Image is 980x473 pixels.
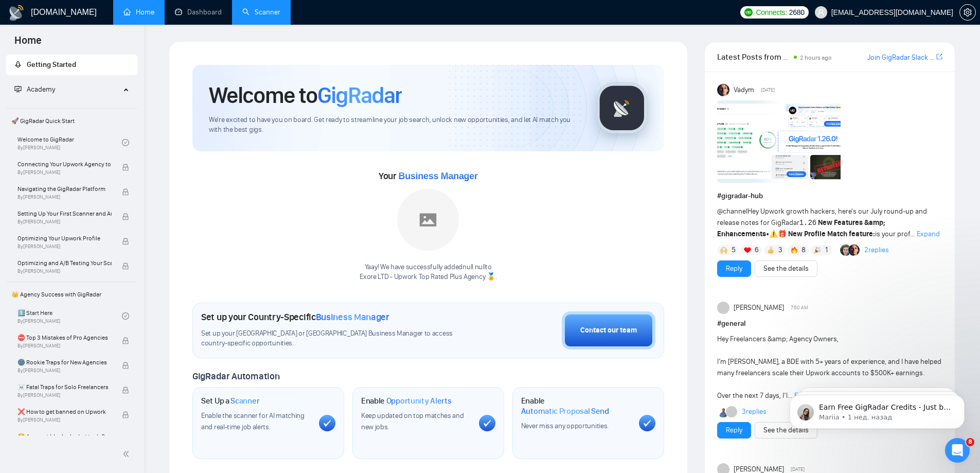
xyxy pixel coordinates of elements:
span: lock [122,238,129,245]
span: We're excited to have you on board. Get ready to streamline your job search, unlock new opportuni... [209,115,580,135]
span: Getting Started [27,60,76,69]
a: 3replies [742,407,767,417]
span: By [PERSON_NAME] [17,367,112,374]
span: Enable the scanner for AI matching and real-time job alerts. [201,411,305,431]
span: Vadym [734,84,754,96]
span: lock [122,387,129,394]
span: ☠️ Fatal Traps for Solo Freelancers [17,382,112,392]
span: ⚠️ [769,230,778,238]
a: homeHome [123,8,154,16]
span: @channel [717,207,747,216]
span: lock [122,164,129,171]
span: 7:50 AM [791,303,808,312]
a: searchScanner [242,8,280,16]
span: 🎁 [778,230,787,238]
button: Reply [717,260,751,277]
span: Navigating the GigRadar Platform [17,184,112,194]
span: By [PERSON_NAME] [17,219,112,225]
iframe: Intercom live chat [945,438,970,463]
img: upwork-logo.png [744,8,753,16]
span: Connects: [756,7,787,18]
span: Academy [27,85,55,94]
span: By [PERSON_NAME] [17,343,112,349]
span: Keep updated on top matches and new jobs. [361,411,464,431]
span: [PERSON_NAME] [734,302,784,313]
img: logo [8,5,25,21]
h1: Enable [521,396,631,416]
span: 😭 Account blocked: what to do? [17,431,112,442]
a: Reply [726,425,742,436]
h1: # gigradar-hub [717,190,942,202]
a: See the details [763,263,809,274]
img: 🙌 [720,247,727,254]
span: ⛔ Top 3 Mistakes of Pro Agencies [17,332,112,343]
img: Alex B [840,244,851,256]
span: Home [6,33,50,55]
button: See the details [755,422,817,439]
img: gigradar-logo.png [596,82,648,134]
span: 1 [825,245,828,255]
span: 5 [732,245,736,255]
a: 1️⃣ Start HereBy[PERSON_NAME] [17,305,122,327]
iframe: Intercom notifications сообщение [774,373,980,445]
a: dashboardDashboard [175,8,222,16]
h1: Set up your Country-Specific [201,311,389,323]
span: lock [122,411,129,418]
span: 🚀 GigRadar Quick Start [7,111,136,131]
span: Optimizing Your Upwork Profile [17,233,112,243]
span: Set up your [GEOGRAPHIC_DATA] or [GEOGRAPHIC_DATA] Business Manager to access country-specific op... [201,329,474,348]
span: lock [122,337,129,344]
span: fund-projection-screen [14,85,22,93]
span: check-circle [122,312,129,320]
span: Scanner [230,396,259,406]
span: user [817,9,825,16]
span: Hey Freelancers &amp; Agency Owners, I’m [PERSON_NAME], a BDE with 5+ years of experience, and I ... [717,335,941,400]
a: export [936,52,942,62]
button: Reply [717,422,751,439]
img: 🔥 [791,247,798,254]
span: Opportunity Alerts [386,396,452,406]
a: 2replies [864,245,889,255]
span: 3 [778,245,782,255]
span: GigRadar [317,81,402,109]
span: 8 [801,245,806,255]
li: Getting Started [6,55,137,75]
img: F09AC4U7ATU-image.png [717,100,841,183]
img: Vadym [717,84,729,96]
span: Your [379,170,478,182]
a: setting [959,8,976,16]
img: 🎉 [814,247,821,254]
a: Reply [726,263,742,274]
span: 👑 Agency Success with GigRadar [7,284,136,305]
span: check-circle [122,139,129,146]
span: By [PERSON_NAME] [17,169,112,176]
span: lock [122,262,129,270]
span: By [PERSON_NAME] [17,194,112,200]
span: 8 [966,438,974,446]
span: 🌚 Rookie Traps for New Agencies [17,357,112,367]
span: rocket [14,61,22,68]
div: Yaay! We have successfully added null null to [360,262,496,282]
a: Welcome to GigRadarBy[PERSON_NAME] [17,131,122,154]
h1: # general [717,318,942,329]
span: By [PERSON_NAME] [17,268,112,274]
span: 6 [755,245,759,255]
span: Setting Up Your First Scanner and Auto-Bidder [17,208,112,219]
button: See the details [755,260,817,277]
span: Connecting Your Upwork Agency to GigRadar [17,159,112,169]
span: lock [122,362,129,369]
img: placeholder.png [397,189,459,251]
span: Business Manager [398,171,477,181]
span: Automatic Proposal Send [521,406,609,416]
span: By [PERSON_NAME] [17,392,112,398]
button: setting [959,4,976,21]
span: [DATE] [761,85,775,95]
span: Academy [14,85,55,94]
span: 2 hours ago [800,54,832,61]
button: Contact our team [562,311,655,349]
